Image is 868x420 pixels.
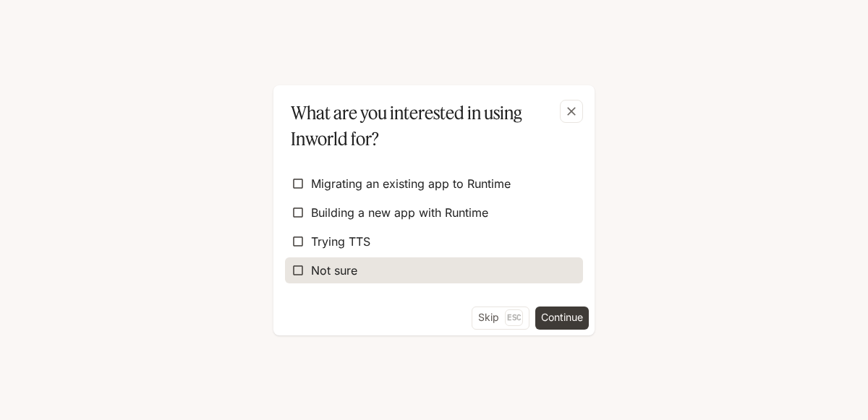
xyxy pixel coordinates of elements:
p: What are you interested in using Inworld for? [291,100,571,152]
span: Building a new app with Runtime [311,204,488,221]
span: Trying TTS [311,233,370,250]
button: SkipEsc [472,307,529,330]
button: Continue [535,307,589,330]
span: Migrating an existing app to Runtime [311,175,511,192]
p: Esc [505,309,523,325]
span: Not sure [311,262,357,279]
